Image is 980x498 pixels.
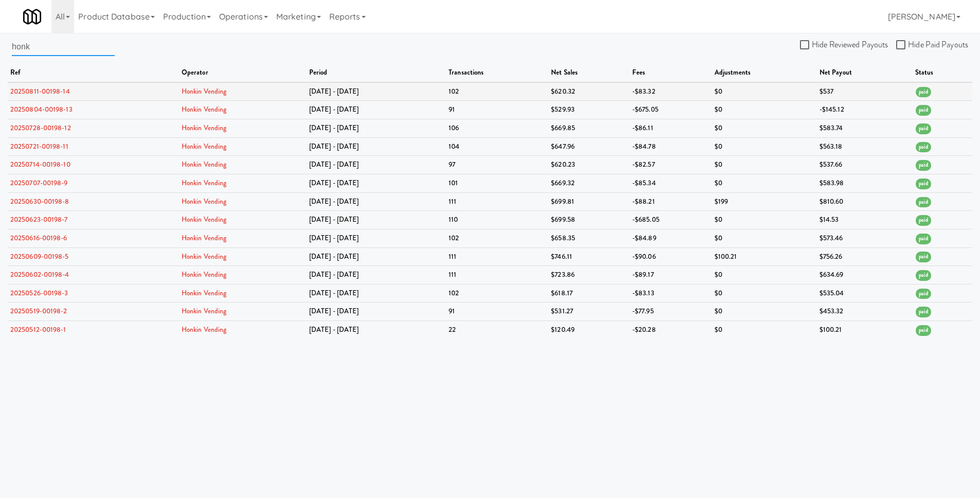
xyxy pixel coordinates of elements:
td: $634.69 [817,266,913,284]
td: 104 [446,137,548,156]
td: -$675.05 [630,101,712,119]
a: 20250714-00198-10 [10,159,70,169]
td: 102 [446,229,548,247]
td: 91 [446,303,548,321]
th: period [307,64,446,82]
td: [DATE] - [DATE] [307,82,446,101]
td: -$88.21 [630,192,712,211]
span: paid [916,307,931,317]
td: $563.18 [817,137,913,156]
td: 102 [446,82,548,101]
td: -$82.57 [630,156,712,174]
td: $100.21 [817,321,913,339]
td: -$84.78 [630,137,712,156]
th: operator [179,64,307,82]
td: $0 [712,119,817,137]
td: $0 [712,156,817,174]
a: Honkin Vending [182,86,226,96]
a: Honkin Vending [182,178,226,188]
td: [DATE] - [DATE] [307,137,446,156]
td: 106 [446,119,548,137]
span: paid [916,289,931,299]
td: -$83.13 [630,284,712,303]
input: Hide Reviewed Payouts [800,41,812,49]
td: [DATE] - [DATE] [307,119,446,137]
td: 111 [446,266,548,284]
td: 22 [446,321,548,339]
td: $699.58 [548,211,630,229]
span: paid [916,179,931,189]
td: $535.04 [817,284,913,303]
td: $699.81 [548,192,630,211]
td: -$85.34 [630,174,712,192]
td: 101 [446,174,548,192]
td: [DATE] - [DATE] [307,303,446,321]
td: 91 [446,101,548,119]
td: 111 [446,247,548,266]
a: 20250623-00198-7 [10,215,68,224]
label: Hide Reviewed Payouts [800,37,888,52]
a: 20250804-00198-13 [10,104,73,114]
td: $453.32 [817,303,913,321]
th: transactions [446,64,548,82]
a: Honkin Vending [182,123,226,133]
span: paid [916,325,931,336]
span: paid [916,215,931,226]
td: $669.85 [548,119,630,137]
th: adjustments [712,64,817,82]
a: 20250512-00198-1 [10,325,66,334]
td: 97 [446,156,548,174]
input: Hide Paid Payouts [896,41,908,49]
a: Honkin Vending [182,252,226,261]
td: -$86.11 [630,119,712,137]
span: paid [916,87,931,98]
td: -$89.17 [630,266,712,284]
a: 20250811-00198-14 [10,86,70,96]
td: -$20.28 [630,321,712,339]
a: Honkin Vending [182,215,226,224]
td: [DATE] - [DATE] [307,229,446,247]
td: [DATE] - [DATE] [307,174,446,192]
td: $0 [712,229,817,247]
td: [DATE] - [DATE] [307,156,446,174]
td: $583.98 [817,174,913,192]
td: $0 [712,101,817,119]
td: -$685.05 [630,211,712,229]
th: net payout [817,64,913,82]
td: $756.26 [817,247,913,266]
span: paid [916,234,931,244]
td: -$83.32 [630,82,712,101]
a: 20250602-00198-4 [10,270,69,279]
span: paid [916,105,931,116]
td: -$145.12 [817,101,913,119]
td: -$84.89 [630,229,712,247]
a: Honkin Vending [182,233,226,243]
td: [DATE] - [DATE] [307,284,446,303]
td: $100.21 [712,247,817,266]
img: Micromart [23,8,41,26]
td: $199 [712,192,817,211]
td: -$90.06 [630,247,712,266]
td: $529.93 [548,101,630,119]
td: $0 [712,321,817,339]
a: 20250519-00198-2 [10,306,67,316]
a: 20250616-00198-6 [10,233,67,243]
td: $0 [712,284,817,303]
td: $810.60 [817,192,913,211]
span: paid [916,142,931,153]
a: 20250728-00198-12 [10,123,71,133]
input: Search by operator [12,37,115,56]
a: 20250630-00198-8 [10,197,69,206]
td: $669.32 [548,174,630,192]
td: $620.23 [548,156,630,174]
span: paid [916,160,931,171]
th: net sales [548,64,630,82]
th: status [913,64,972,82]
a: Honkin Vending [182,325,226,334]
td: $0 [712,211,817,229]
td: $0 [712,82,817,101]
td: [DATE] - [DATE] [307,321,446,339]
td: $531.27 [548,303,630,321]
td: $0 [712,174,817,192]
span: paid [916,270,931,281]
